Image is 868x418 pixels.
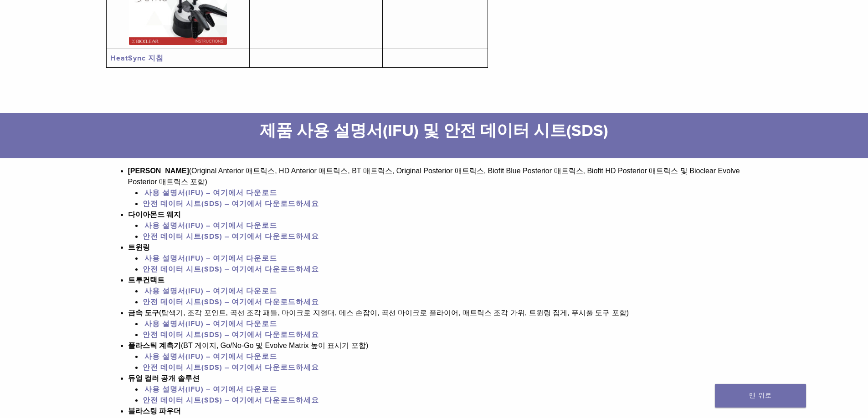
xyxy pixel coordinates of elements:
a: 안전 데이터 시트(SDS) – 여기에서 다운로드하세요 [143,265,319,274]
a: 사용 설명서(IFU) – 여기에서 다운로드 [144,287,277,296]
a: 사용 설명서(IFU) – 여기에서 다운로드 [144,385,277,394]
a: 맨 위로 [715,384,806,408]
font: (Original Anterior 매트릭스, HD Anterior 매트릭스, BT 매트릭스, Original Posterior 매트릭스, Biofit Blue Posterio... [128,167,740,186]
a: 안전 데이터 시트(SDS) – 여기에서 다운로드하세요 [143,363,319,372]
font: 듀얼 컬러 공개 솔루션 [128,374,200,382]
font: 맨 위로 [749,392,772,399]
font: 다이아몬드 웨지 [128,211,181,218]
font: [PERSON_NAME] [128,167,189,175]
a: 안전 데이터 시트(SDS) – 여기에서 다운로드하세요 [143,297,319,307]
a: 사용 설명서(IFU) – 여기에서 다운로드 [144,352,277,361]
a: 사용 설명서(IFU) – 여기에서 다운로드 [144,188,277,197]
font: (탐색기, 조각 포인트, 곡선 조각 패들, 마이크로 지혈대, 메스 손잡이, 곡선 마이크로 플라이어, 매트릭스 조각 가위, 트윈링 집게, 푸시풀 도구 포함) [159,309,629,317]
font: 금속 도구 [128,309,159,317]
font: (BT 게이지, Go/No-Go 및 Evolve Matrix 높이 표시기 포함) [181,342,368,349]
a: 안전 데이터 시트(SDS) – 여기에서 다운로드하세요 [143,396,319,405]
a: 안전 데이터 시트(SDS) – 여기에서 다운로드하세요 [143,199,319,208]
a: 사용 설명서(IFU) – 여기에서 다운로드 [144,319,277,328]
font: 플라스틱 계측기 [128,342,181,349]
a: 사용 설명서(IFU) – 여기에서 다운로드 [144,254,277,263]
a: 안전 데이터 시트(SDS) – 여기에서 다운로드하세요 [143,330,319,339]
font: 트윈링 [128,243,150,251]
a: 사용 설명서(IFU) – 여기에서 다운로드 [144,221,277,230]
font: 블라스팅 파우더 [128,407,181,415]
a: 안전 데이터 시트(SDS) – 여기에서 다운로드하세요 [143,232,319,241]
font: 트루컨택트 [128,276,164,284]
font: 제품 사용 설명서(IFU) 및 안전 데이터 시트(SDS) [260,121,608,141]
a: HeatSync 지침 [110,54,164,63]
